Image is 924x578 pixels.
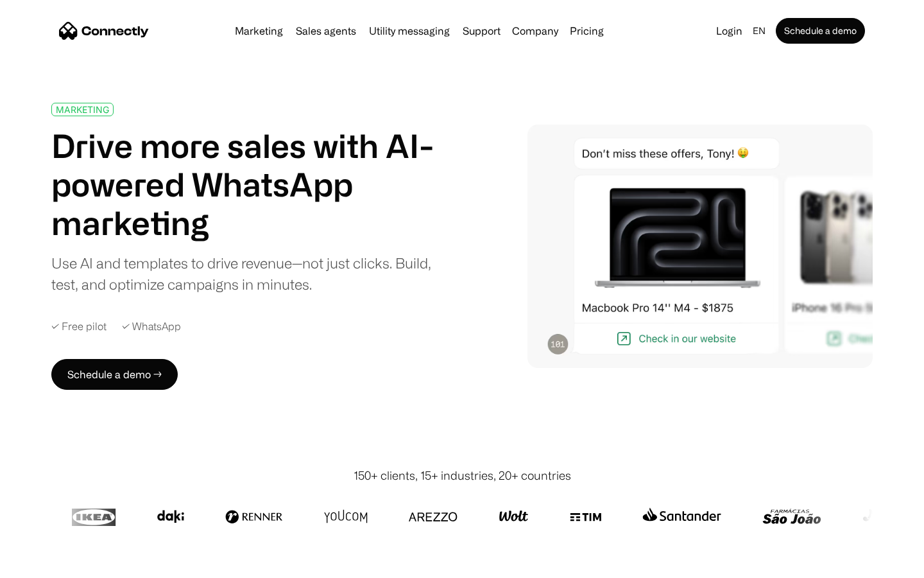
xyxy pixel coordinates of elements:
[291,26,361,36] a: Sales agents
[26,556,77,574] ul: Language list
[122,320,181,333] div: ✓ WhatsApp
[753,22,766,40] div: en
[51,320,107,333] div: ✓ Free pilot
[711,22,748,40] a: Login
[56,105,109,114] div: MARKETING
[354,467,571,484] div: 150+ clients, 15+ industries, 20+ countries
[364,26,455,36] a: Utility messaging
[51,359,178,390] a: Schedule a demo →
[230,26,288,36] a: Marketing
[512,22,558,40] div: Company
[51,252,448,295] div: Use AI and templates to drive revenue—not just clicks. Build, test, and optimize campaigns in min...
[51,127,448,242] h1: Drive more sales with AI-powered WhatsApp marketing
[565,26,609,36] a: Pricing
[458,26,506,36] a: Support
[13,554,77,574] aside: Language selected: English
[776,18,865,44] a: Schedule a demo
